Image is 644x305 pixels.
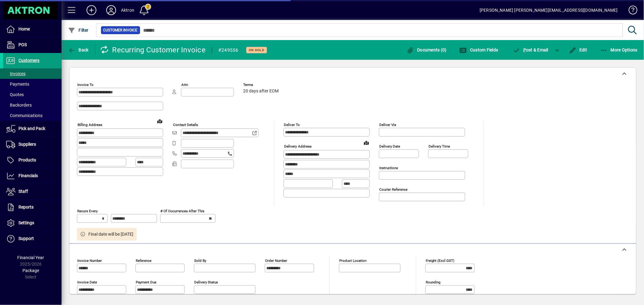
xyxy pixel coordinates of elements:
span: More Options [600,47,638,52]
mat-label: Product location [339,258,367,263]
a: Knowledge Base [624,1,636,21]
span: P [523,47,526,52]
span: Invoices [6,71,26,76]
a: Invoices [3,68,62,79]
span: POS [18,42,27,47]
span: Customers [18,58,39,63]
a: Home [3,22,62,37]
app-page-header-button: Back [62,44,95,55]
mat-label: Order number [265,258,287,263]
span: Staff [18,189,28,194]
button: Edit [567,44,589,55]
span: Pick and Pack [18,126,45,131]
div: Recurring Customer Invoice [100,45,206,55]
span: On hold [249,48,264,52]
span: Products [18,157,36,162]
button: Custom Fields [458,44,500,55]
mat-label: Instructions [379,166,398,170]
span: Settings [18,220,34,225]
mat-label: Payment due [136,280,156,284]
span: ost & Email [513,47,549,52]
mat-label: Invoice To [77,83,94,87]
mat-label: Sold by [194,258,206,263]
span: Final date will be [DATE] [89,231,134,238]
mat-label: Delivery time [429,144,450,148]
a: Payments [3,79,62,89]
mat-label: Rounding [426,280,441,284]
div: Aktron [121,5,134,15]
span: Financial Year [18,255,44,260]
span: Payments [6,82,29,87]
span: Financials [18,173,38,178]
span: Customer Invoice [103,27,138,33]
a: Reports [3,200,62,215]
button: Post & Email [510,44,552,55]
span: Documents (0) [407,47,447,52]
div: [PERSON_NAME] [PERSON_NAME][EMAIL_ADDRESS][DOMAIN_NAME] [480,5,618,15]
a: View on map [155,116,165,126]
a: Financials [3,168,62,184]
mat-label: Courier Reference [379,187,408,192]
div: #249556 [218,45,239,55]
span: Filter [68,28,89,33]
mat-label: Delivery status [194,280,218,284]
mat-label: Invoice date [77,280,97,284]
mat-label: Delivery date [379,144,400,148]
span: Back [68,47,89,52]
a: Settings [3,215,62,231]
button: Filter [66,25,90,36]
a: Quotes [3,89,62,100]
a: Products [3,152,62,168]
a: Pick and Pack [3,121,62,136]
mat-label: # of occurrences after this [160,209,204,213]
a: Staff [3,184,62,199]
a: Backorders [3,100,62,110]
span: Edit [569,47,587,52]
a: Suppliers [3,137,62,152]
span: Suppliers [18,142,36,147]
a: POS [3,37,62,53]
mat-label: Attn [181,83,188,87]
span: Home [18,26,30,31]
mat-label: Deliver via [379,123,396,127]
span: 20 days after EOM [243,89,279,94]
button: Back [66,44,90,55]
button: Documents (0) [405,44,448,55]
mat-label: Freight (excl GST) [426,258,454,263]
button: Add [82,5,101,16]
span: Quotes [6,92,24,97]
mat-label: Deliver To [284,123,300,127]
span: Package [22,268,39,273]
mat-label: Reference [136,258,151,263]
span: Custom Fields [460,47,498,52]
a: Communications [3,110,62,121]
a: Support [3,231,62,246]
mat-label: Recurs every [77,209,98,213]
a: View on map [361,138,371,148]
button: More Options [599,44,639,55]
span: Support [18,236,34,241]
mat-label: Invoice number [77,258,102,263]
span: Backorders [6,103,32,108]
button: Profile [101,5,121,16]
span: Terms [243,83,280,87]
span: Reports [18,205,34,209]
span: Communications [6,113,42,118]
